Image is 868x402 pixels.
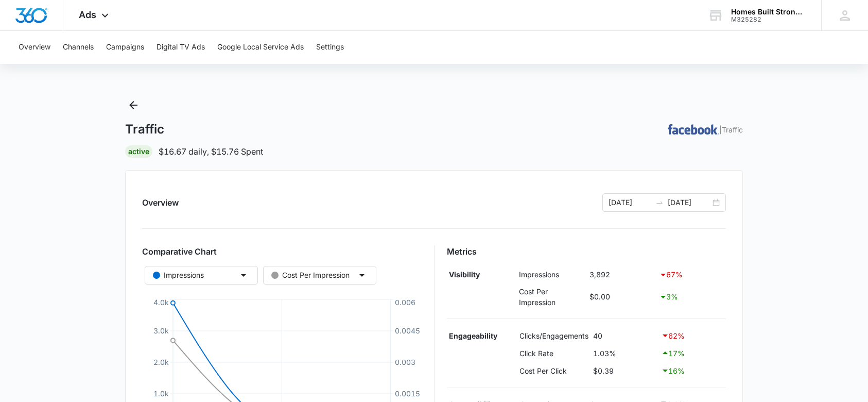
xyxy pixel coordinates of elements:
tspan: 4.0k [153,298,169,307]
tspan: 0.003 [395,358,415,366]
td: 3,892 [587,266,656,283]
button: Overview [19,31,50,64]
input: Start date [609,197,651,208]
div: Cost Per Impression [271,270,350,281]
button: Google Local Service Ads [217,31,304,64]
td: $0.00 [587,283,656,310]
input: End date [668,197,710,208]
td: Clicks/Engagements [517,327,591,345]
td: Impressions [516,266,587,283]
button: Settings [316,31,344,64]
button: Channels [63,31,94,64]
tspan: 2.0k [153,358,169,366]
h3: Metrics [447,245,726,258]
div: 67 % [659,269,723,281]
span: to [655,198,664,207]
button: Impressions [145,266,258,284]
div: Active [125,145,152,158]
tspan: 0.0015 [395,389,420,398]
button: Back [125,97,142,113]
tspan: 0.0045 [395,326,420,335]
button: Digital TV Ads [157,31,205,64]
div: 16 % [661,364,724,377]
h3: Comparative Chart [142,245,422,258]
strong: Engageability [449,331,497,340]
strong: Visibility [449,270,480,279]
tspan: 0.006 [395,298,415,307]
p: | Traffic [719,124,743,135]
div: 3 % [659,291,723,303]
tspan: 3.0k [153,326,169,335]
td: 1.03% [591,344,658,362]
span: Ads [79,9,96,20]
div: Impressions [153,270,204,281]
div: 17 % [661,347,724,359]
td: $0.39 [591,362,658,379]
td: Click Rate [517,344,591,362]
tspan: 1.0k [153,389,169,398]
img: FACEBOOK [668,124,719,135]
td: Cost Per Impression [516,283,587,310]
button: Cost Per Impression [263,266,376,284]
td: Cost Per Click [517,362,591,379]
button: Campaigns [106,31,144,64]
span: swap-right [655,198,664,207]
h1: Traffic [125,122,164,137]
div: account name [731,8,806,16]
div: 62 % [661,329,724,342]
div: account id [731,16,806,23]
p: $16.67 daily , $15.76 Spent [159,145,263,158]
td: 40 [591,327,658,345]
h2: Overview [142,196,179,209]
